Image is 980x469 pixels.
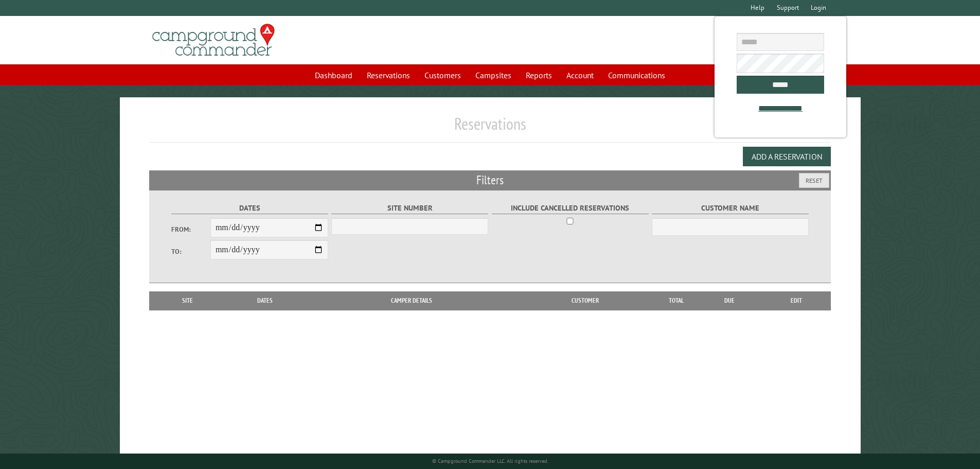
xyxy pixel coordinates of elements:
[149,170,831,190] h2: Filters
[799,173,829,188] button: Reset
[221,291,309,310] th: Dates
[309,65,359,85] a: Dashboard
[560,65,600,85] a: Account
[743,147,831,166] button: Add a Reservation
[149,20,278,60] img: Campground Commander
[171,202,328,214] label: Dates
[171,247,210,256] label: To:
[697,291,762,310] th: Due
[171,224,210,234] label: From:
[492,202,649,214] label: Include Cancelled Reservations
[656,291,697,310] th: Total
[520,65,558,85] a: Reports
[469,65,518,85] a: Campsites
[309,291,514,310] th: Camper Details
[602,65,671,85] a: Communications
[762,291,831,310] th: Edit
[418,65,467,85] a: Customers
[149,114,831,142] h1: Reservations
[331,202,488,214] label: Site Number
[652,202,809,214] label: Customer Name
[361,65,416,85] a: Reservations
[432,458,548,464] small: © Campground Commander LLC. All rights reserved.
[514,291,656,310] th: Customer
[154,291,221,310] th: Site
